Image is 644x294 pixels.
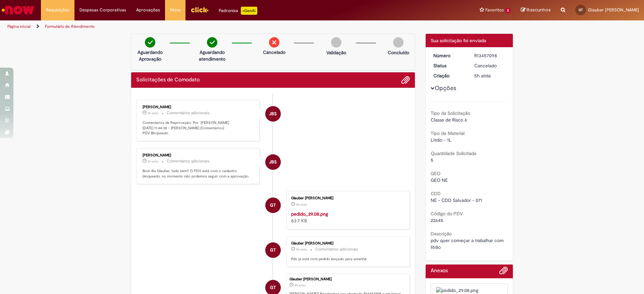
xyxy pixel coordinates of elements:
img: check-circle-green.png [145,37,155,48]
a: Rascunhos [521,7,551,13]
span: Despesas Corporativas [79,7,126,13]
span: 2 [505,8,511,13]
time: 28/08/2025 11:22:38 [296,203,307,207]
span: Aprovações [136,7,160,13]
h2: Solicitações de Comodato Histórico de tíquete [136,77,200,83]
span: GT [270,197,276,213]
b: Código do PDV [431,211,463,217]
a: pedido_29.08.png [291,211,328,217]
dt: Criação [428,72,470,79]
time: 28/08/2025 11:20:06 [294,283,305,287]
img: ServiceNow [1,3,35,17]
div: [PERSON_NAME] [143,153,254,157]
span: 5h atrás [296,247,307,251]
p: Pdv já está com pedido lançado para amanhã [291,256,403,262]
img: remove.png [269,37,279,48]
p: +GenAi [241,7,257,15]
h2: Anexos [431,268,448,274]
span: 5h atrás [148,111,158,115]
span: Rascunhos [527,7,551,13]
a: Formulário de Atendimento [45,24,95,29]
dt: Status [428,62,470,69]
div: 28/08/2025 11:20:06 [474,72,505,79]
img: pedido_29.08.png [436,287,503,294]
span: 5h atrás [474,73,491,79]
ul: Trilhas de página [5,20,424,33]
img: img-circle-grey.png [331,37,341,48]
span: pdv quer começar a trabalhar com litrão [431,237,505,250]
p: Concluído [388,49,409,56]
span: Litrão - 1L [431,137,451,143]
span: Favoritos [485,7,504,13]
img: click_logo_yellow_360x200.png [191,5,209,15]
div: Jacqueline Batista Shiota [265,106,281,122]
span: 5 [431,157,433,163]
span: NE - CDD Salvador - 071 [431,197,482,203]
span: JBS [269,106,277,122]
span: GT [579,8,583,12]
button: Adicionar anexos [401,76,410,84]
small: Comentários adicionais [167,110,210,116]
span: Glauber [PERSON_NAME] [588,7,639,13]
span: 22645 [431,217,443,223]
b: GEO [431,170,440,176]
b: CDD [431,191,441,197]
span: JBS [269,154,277,170]
div: Glauber [PERSON_NAME] [291,241,403,245]
b: Quantidade Solicitada [431,150,476,156]
div: Jacqueline Batista Shiota [265,154,281,170]
div: 83.7 KB [291,211,403,224]
time: 28/08/2025 11:44:39 [148,111,158,115]
div: Padroniza [219,7,257,15]
span: Sua solicitação foi enviada [431,38,486,44]
img: check-circle-green.png [207,37,217,48]
div: Glauber Caricchio Tavares [265,242,281,258]
p: Bom dia Glauber, tudo bem? O PDV está com o cadastro bloqueado, no momento não podemos seguir com... [143,168,254,179]
span: Requisições [46,7,69,13]
div: R13457098 [474,52,505,59]
p: Validação [326,49,346,56]
div: Cancelado [474,62,505,69]
b: Tipo da Solicitação [431,110,470,116]
span: 5h atrás [148,159,158,163]
b: Tipo de Material [431,130,465,136]
span: 5h atrás [296,203,307,207]
dt: Número [428,52,470,59]
button: Adicionar anexos [499,266,508,278]
p: Aguardando Aprovação [134,49,166,62]
b: Descrição [431,231,452,237]
small: Comentários adicionais [315,246,358,252]
img: img-circle-grey.png [393,37,404,48]
span: More [170,7,180,13]
div: Glauber Caricchio Tavares [265,198,281,213]
p: Cancelado [263,49,285,56]
time: 28/08/2025 11:20:06 [474,73,491,79]
div: Glauber [PERSON_NAME] [289,277,406,281]
span: GEO NE [431,177,448,183]
p: Comentários da Reprovação: Por [PERSON_NAME] [DATE] 11:44:38 - [PERSON_NAME] (Comentários) PDV Bl... [143,120,254,136]
a: Página inicial [7,24,31,29]
span: GT [270,242,276,258]
div: Glauber [PERSON_NAME] [291,196,403,200]
div: [PERSON_NAME] [143,105,254,109]
time: 28/08/2025 11:44:18 [148,159,158,163]
p: Aguardando atendimento [196,49,228,62]
span: 5h atrás [294,283,305,287]
span: Classe de Risco 6 [431,117,467,123]
small: Comentários adicionais [167,158,210,164]
time: 28/08/2025 11:20:32 [296,247,307,251]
